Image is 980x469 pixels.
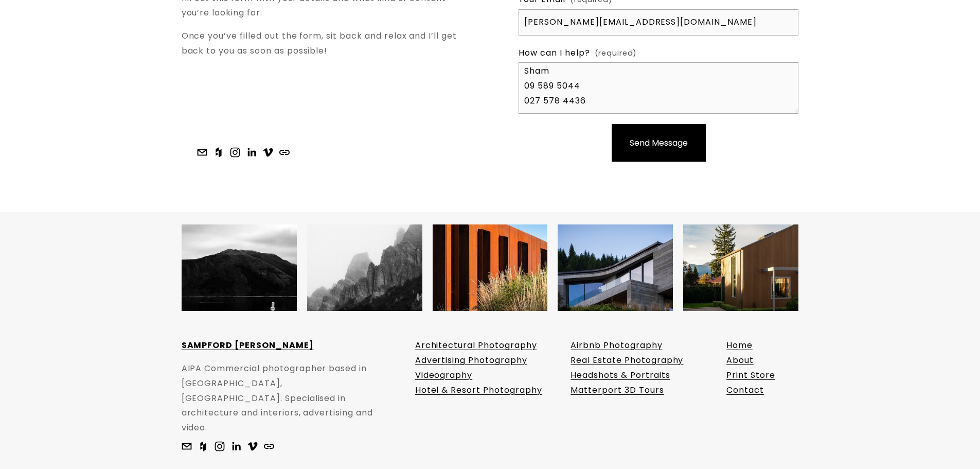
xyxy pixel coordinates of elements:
p: Once you’ve filled out the form, sit back and relax and I’ll get back to you as soon as possible! [182,29,461,59]
a: URL [279,147,290,158]
a: sam@sampfordcathie.com [182,441,192,451]
span: (required) [595,47,637,60]
a: Architectural Photography [415,338,537,353]
strong: SAMPFORD [PERSON_NAME] [182,339,314,351]
a: Sampford Cathie [263,147,273,158]
a: SAMPFORD [PERSON_NAME] [182,338,314,353]
span: Send Message [630,137,688,149]
a: Airbnb Photography [571,338,662,353]
a: Headshots & Portraits [571,368,670,383]
a: Sampford Cathie [231,441,241,451]
a: Sampford Cathie [247,441,258,451]
textarea: Hi There, one of our Bridgestone dealers has opened up their 2nd store in 3 parks. [GEOGRAPHIC_DA... [519,62,798,114]
a: Hotel & Resort Photography [415,383,542,398]
img: Say what you will about the inversion, but it does make for some cool landscape shots 📷 [182,210,297,325]
a: Sampford Cathie [230,147,240,158]
p: AIPA Commercial photographer based in [GEOGRAPHIC_DATA], [GEOGRAPHIC_DATA]. Specialised in archit... [182,361,384,436]
a: Videography [415,368,473,383]
a: Houzz [213,147,224,158]
a: Houzz [198,441,208,451]
a: Contact [726,383,764,398]
a: sam@sampfordcathie.com [197,147,207,158]
img: Have I finally got around to scheduling some new instagram posts? Only time will tell. Anyway, he... [683,210,798,325]
a: Sampford Cathie [246,147,257,158]
a: Matterport 3D Tours [571,383,664,398]
a: Print Store [726,368,775,383]
button: Send MessageSend Message [612,124,706,162]
a: Real Estate Photography [571,353,683,368]
a: About [726,353,754,368]
a: Home [726,338,753,353]
a: Advertising Photography [415,353,527,368]
a: Sampford Cathie [215,441,225,451]
a: URL [264,441,274,451]
img: Had an epic time shooting this place, definite James Bond vibes! 🍸 [558,210,673,325]
img: Some moody shots from a recent trip up to the Clay Cliffs with the gang 📸 @lisaslensnz @nathanhil... [307,210,422,325]
img: Throwback to this awesome shoot with @livingthedreamtoursnz at the incredible Te Kano Estate Cell... [433,210,548,325]
span: How can I help? [519,46,590,61]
